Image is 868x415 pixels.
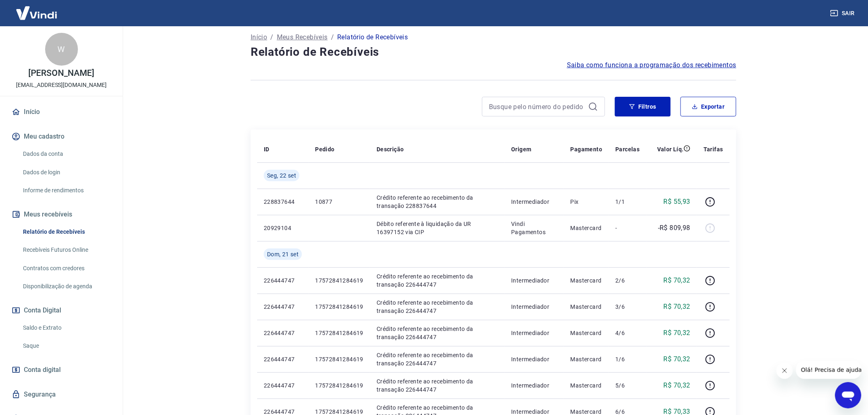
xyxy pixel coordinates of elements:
p: 20929104 [264,224,302,232]
p: 3/6 [615,303,640,311]
p: Relatório de Recebíveis [337,32,408,42]
p: 17572841284619 [315,355,363,363]
p: 17572841284619 [315,303,363,311]
p: Tarifas [704,145,723,153]
span: Olá! Precisa de ajuda? [5,6,69,12]
a: Início [251,32,267,42]
p: 5/6 [615,381,640,390]
p: Intermediador [511,303,557,311]
p: Intermediador [511,276,557,285]
p: Mastercard [571,303,603,311]
p: Crédito referente ao recebimento da transação 226444747 [377,325,498,341]
p: 17572841284619 [315,329,363,337]
p: Origem [511,145,531,153]
p: Intermediador [511,198,557,206]
p: R$ 70,32 [664,302,690,312]
p: R$ 70,32 [664,381,690,390]
p: Intermediador [511,329,557,337]
button: Filtros [615,97,671,116]
p: Pix [571,198,603,206]
a: Conta digital [10,361,113,379]
p: Intermediador [511,355,557,363]
p: Vindi Pagamentos [511,220,557,236]
p: Pagamento [571,145,603,153]
p: Mastercard [571,224,603,232]
p: R$ 70,32 [664,276,690,285]
button: Meus recebíveis [10,205,113,223]
a: Saldo e Extrato [20,319,113,336]
a: Saque [20,337,113,354]
p: 226444747 [264,303,302,311]
h4: Relatório de Recebíveis [251,44,736,60]
p: 2/6 [615,276,640,285]
input: Busque pelo número do pedido [489,100,585,113]
button: Sair [829,6,858,21]
button: Meu cadastro [10,128,113,146]
p: 226444747 [264,276,302,285]
p: 226444747 [264,355,302,363]
p: Descrição [377,145,404,153]
p: Mastercard [571,355,603,363]
p: 228837644 [264,198,302,206]
span: Seg, 22 set [267,171,296,180]
span: Conta digital [24,364,61,376]
div: W [45,33,78,66]
p: Mastercard [571,329,603,337]
iframe: Fechar mensagem [777,363,793,379]
p: 17572841284619 [315,381,363,390]
img: Vindi [10,0,63,25]
a: Saiba como funciona a programação dos recebimentos [567,60,736,70]
a: Relatório de Recebíveis [20,223,113,240]
p: / [331,32,334,42]
p: ID [264,145,270,153]
p: 17572841284619 [315,276,363,285]
span: Dom, 21 set [267,250,299,258]
p: Débito referente à liquidação da UR 16397152 via CIP [377,220,498,236]
button: Conta Digital [10,301,113,319]
p: [PERSON_NAME] [28,69,94,78]
p: [EMAIL_ADDRESS][DOMAIN_NAME] [16,81,107,89]
a: Dados da conta [20,146,113,162]
p: 4/6 [615,329,640,337]
a: Disponibilização de agenda [20,278,113,295]
a: Dados de login [20,164,113,181]
p: Crédito referente ao recebimento da transação 228837644 [377,194,498,210]
p: 226444747 [264,381,302,390]
a: Contratos com credores [20,260,113,277]
p: 1/1 [615,198,640,206]
a: Segurança [10,385,113,404]
button: Exportar [681,97,736,116]
p: Crédito referente ao recebimento da transação 226444747 [377,377,498,394]
iframe: Botão para abrir a janela de mensagens [835,382,861,408]
p: Crédito referente ao recebimento da transação 226444747 [377,299,498,315]
p: R$ 70,32 [664,354,690,364]
p: R$ 70,32 [664,328,690,338]
a: Recebíveis Futuros Online [20,242,113,258]
p: / [270,32,273,42]
p: 1/6 [615,355,640,363]
p: Mastercard [571,381,603,390]
p: Mastercard [571,276,603,285]
p: -R$ 809,98 [658,223,690,233]
iframe: Mensagem da empresa [796,361,861,379]
p: 10877 [315,198,363,206]
p: R$ 55,93 [664,197,690,207]
p: 226444747 [264,329,302,337]
a: Início [10,103,113,121]
a: Informe de rendimentos [20,182,113,199]
p: Intermediador [511,381,557,390]
a: Meus Recebíveis [277,32,328,42]
p: - [615,224,640,232]
p: Valor Líq. [657,145,684,153]
p: Pedido [315,145,334,153]
p: Crédito referente ao recebimento da transação 226444747 [377,272,498,289]
p: Crédito referente ao recebimento da transação 226444747 [377,351,498,367]
p: Parcelas [615,145,640,153]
